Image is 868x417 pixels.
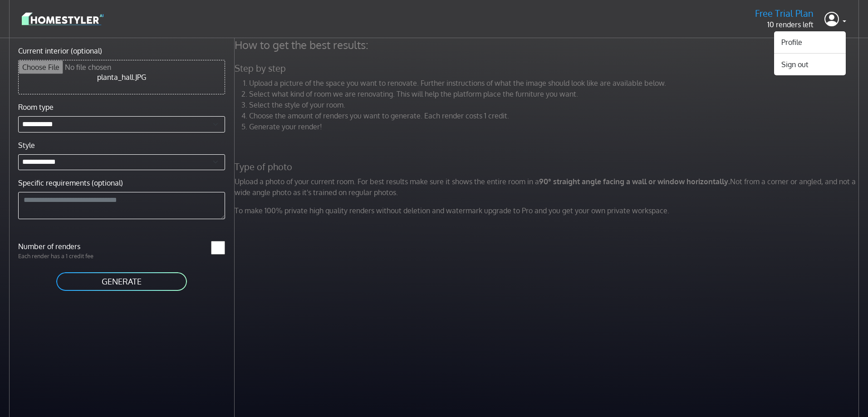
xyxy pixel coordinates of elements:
h4: How to get the best results: [229,38,867,52]
p: Each render has a 1 credit fee [13,252,122,260]
button: GENERATE [55,271,188,292]
label: Number of renders [13,241,122,252]
li: Upload a picture of the space you want to renovate. Further instructions of what the image should... [249,78,862,88]
li: Select what kind of room we are renovating. This will help the platform place the furniture you w... [249,88,862,99]
p: 10 renders left [755,19,814,30]
label: Room type [18,102,54,113]
p: To make 100% private high quality renders without deletion and watermark upgrade to Pro and you g... [229,205,867,216]
strong: 90° straight angle facing a wall or window horizontally. [539,177,730,186]
h5: Step by step [229,63,867,74]
label: Current interior (optional) [18,45,102,56]
h5: Free Trial Plan [755,8,814,19]
li: Choose the amount of renders you want to generate. Each render costs 1 credit. [249,110,862,121]
li: Select the style of your room. [249,99,862,110]
p: Upload a photo of your current room. For best results make sure it shows the entire room in a Not... [229,176,867,198]
h5: Type of photo [229,161,867,172]
img: logo-3de290ba35641baa71223ecac5eacb59cb85b4c7fdf211dc9aaecaaee71ea2f8.svg [22,11,103,27]
button: Sign out [774,57,846,72]
a: Profile [774,35,846,49]
label: Style [18,140,35,151]
label: Specific requirements (optional) [18,177,123,188]
li: Generate your render! [249,121,862,132]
